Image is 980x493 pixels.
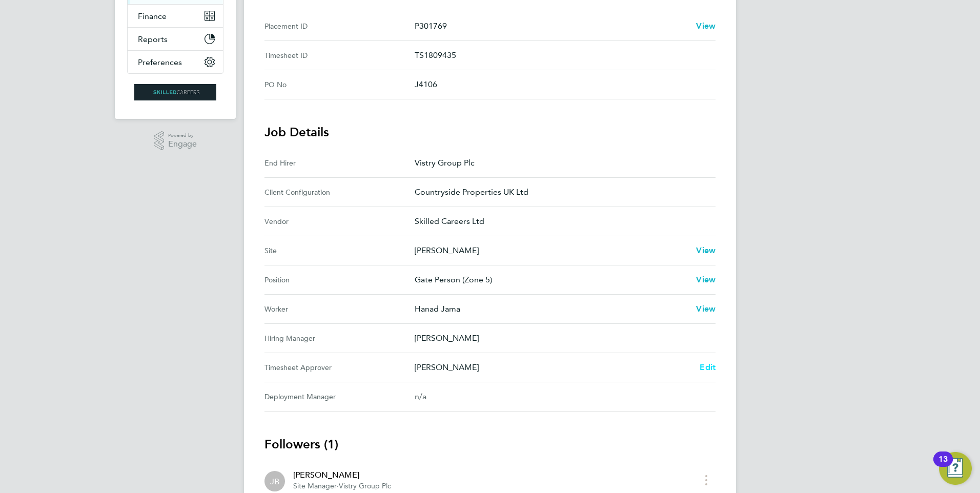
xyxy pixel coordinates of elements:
p: Vistry Group Plc [415,157,707,169]
p: Hanad Jama [415,303,688,315]
a: View [696,274,716,286]
span: View [696,245,716,255]
span: JB [270,476,279,487]
p: Skilled Careers Ltd [415,215,707,228]
span: Edit [700,362,716,372]
div: Client Configuration [264,186,415,198]
div: Deployment Manager [264,391,415,403]
a: Edit [700,361,716,374]
span: View [696,21,716,31]
a: Go to home page [127,84,223,100]
p: Countryside Properties UK Ltd [415,186,707,198]
span: Finance [138,11,167,21]
a: View [696,303,716,315]
a: Powered byEngage [154,131,197,151]
p: J4106 [415,78,707,91]
div: 13 [938,459,948,473]
p: [PERSON_NAME] [415,244,688,257]
a: View [696,20,716,32]
button: Preferences [128,51,223,73]
p: P301769 [415,20,688,32]
h3: Job Details [264,124,716,140]
div: Worker [264,303,415,315]
div: Hiring Manager [264,332,415,344]
button: timesheet menu [697,472,716,488]
span: Vistry Group Plc [339,482,391,490]
span: Engage [168,140,197,149]
span: Powered by [168,131,197,140]
button: Open Resource Center, 13 new notifications [939,452,972,485]
div: Placement ID [264,20,415,32]
button: Finance [128,5,223,27]
span: Preferences [138,57,182,67]
p: TS1809435 [415,49,707,61]
div: n/a [415,391,699,403]
button: Reports [128,28,223,50]
p: Gate Person (Zone 5) [415,274,688,286]
div: Jamie Bayliss [264,471,285,491]
div: Site [264,244,415,257]
div: PO No [264,78,415,91]
span: Site Manager [293,482,337,490]
div: Timesheet ID [264,49,415,61]
div: [PERSON_NAME] [293,469,391,481]
p: [PERSON_NAME] [415,332,707,344]
span: View [696,304,716,314]
div: Position [264,274,415,286]
img: skilledcareers-logo-retina.png [134,84,216,100]
p: [PERSON_NAME] [415,361,691,374]
a: View [696,244,716,257]
h3: Followers (1) [264,436,716,453]
span: · [337,482,339,490]
div: End Hirer [264,157,415,169]
div: Timesheet Approver [264,361,415,374]
span: Reports [138,34,168,44]
div: Vendor [264,215,415,228]
span: View [696,275,716,284]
